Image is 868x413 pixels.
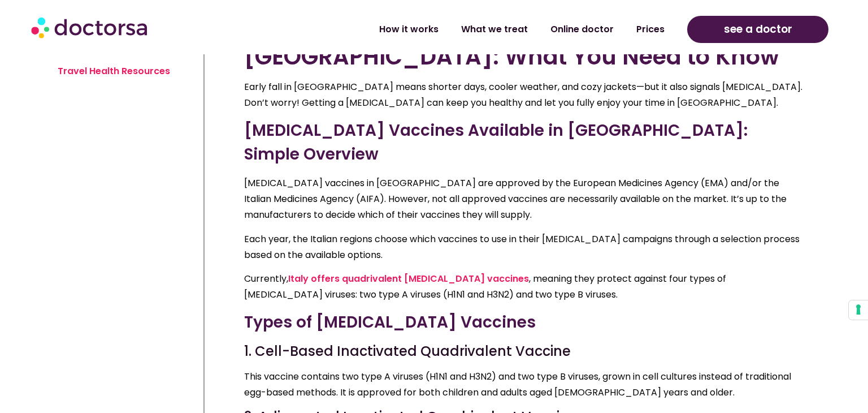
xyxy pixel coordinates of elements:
[625,16,676,42] a: Prices
[244,369,805,401] p: This vaccine contains two type A viruses (H1N1 and H3N2) and two type B viruses, grown in cell cu...
[288,272,529,285] a: Italy offers quadrivalent [MEDICAL_DATA] vaccines
[244,79,805,111] p: Early fall in [GEOGRAPHIC_DATA] means shorter days, cooler weather, and cozy jackets—but it also ...
[849,300,868,320] button: Your consent preferences for tracking technologies
[244,271,805,303] p: Currently, , meaning they protect against four types of [MEDICAL_DATA] viruses: two type A viruse...
[687,16,828,43] a: see a doctor
[244,231,805,263] p: Each year, the Italian regions choose which vaccines to use in their [MEDICAL_DATA] campaigns thr...
[244,119,805,166] h3: [MEDICAL_DATA] Vaccines Available in [GEOGRAPHIC_DATA]: Simple Overview
[244,175,805,223] p: [MEDICAL_DATA] vaccines in [GEOGRAPHIC_DATA] are approved by the European Medicines Agency (EMA) ...
[228,16,676,42] nav: Menu
[244,343,805,360] h4: 1. Cell-Based Inactivated Quadrivalent Vaccine
[368,16,450,42] a: How it works
[244,311,805,334] h3: Types of [MEDICAL_DATA] Vaccines
[724,20,792,38] span: see a doctor
[58,64,170,78] a: Travel Health Resources
[539,16,625,42] a: Online doctor
[244,16,805,70] h2: Getting Your [MEDICAL_DATA] in [GEOGRAPHIC_DATA]: What You Need to Know
[450,16,539,42] a: What we treat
